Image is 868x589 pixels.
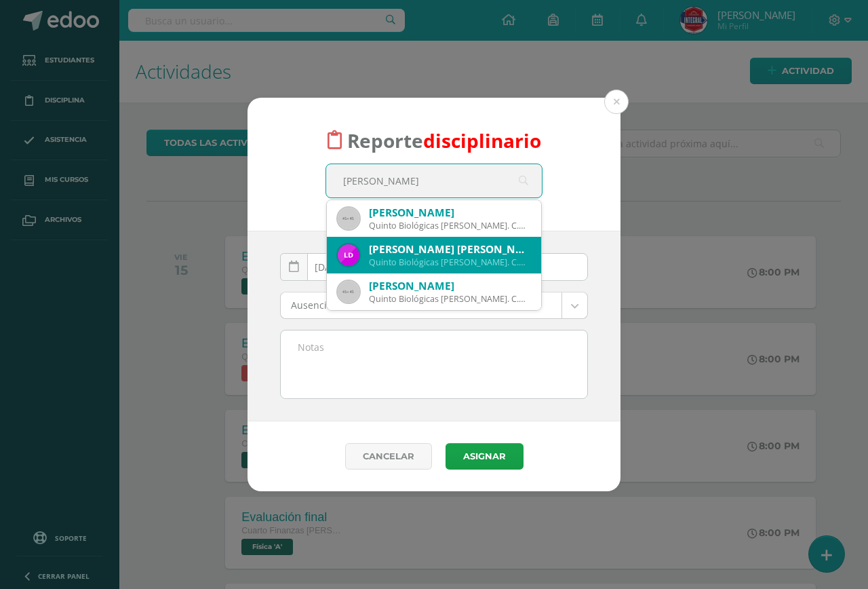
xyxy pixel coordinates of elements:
[423,127,541,153] font: disciplinario
[369,242,530,256] div: [PERSON_NAME] [PERSON_NAME]
[369,279,530,293] div: [PERSON_NAME]
[338,281,359,303] img: 45x45
[281,292,587,318] a: Ausencia injustificada
[446,443,524,470] button: Asignar
[326,164,542,197] input: Busca un estudiante aquí...
[347,127,541,153] span: Reporte
[338,244,359,266] img: dccf451691a871d4dec31cbe28dd0c2a.png
[338,208,359,229] img: 45x45
[369,256,530,268] div: Quinto Biológicas [PERSON_NAME]. C.C.L.L. en Ciencias Biológicas 22LAdB01
[369,206,530,220] div: [PERSON_NAME]
[604,90,629,114] button: Close (Esc)
[291,292,551,318] span: Ausencia injustificada
[369,220,530,231] div: Quinto Biológicas [PERSON_NAME]. C.C.L.L. en Ciencias Biológicas 17ML210
[369,293,530,305] div: Quinto Biológicas [PERSON_NAME]. C.C.L.L. en Ciencias Biológicas 17ML210
[345,443,432,470] a: Cancelar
